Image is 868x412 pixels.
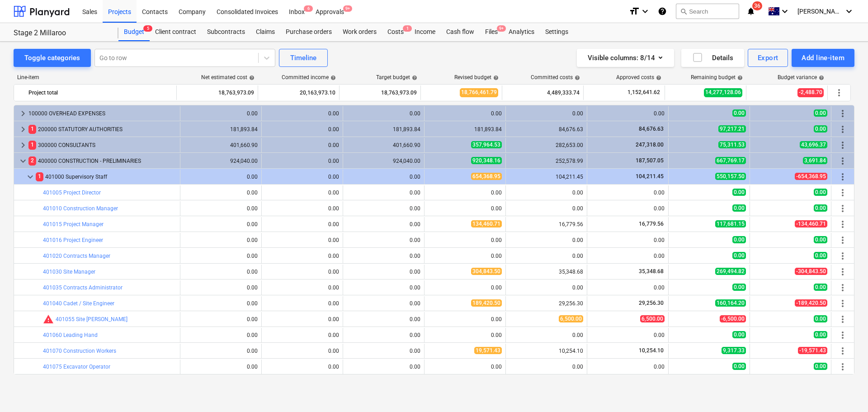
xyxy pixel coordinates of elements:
div: 0.00 [591,110,665,117]
a: 401075 Excavator Operator [43,364,110,370]
span: 189,420.50 [471,299,502,307]
div: Revised budget [454,74,499,81]
span: 1 [403,25,412,32]
div: 0.00 [591,189,665,196]
span: 97,217.21 [718,125,746,133]
div: 0.00 [591,237,665,243]
div: 0.00 [347,284,420,291]
div: 0.00 [184,316,258,322]
div: 0.00 [184,284,258,291]
span: 920,348.16 [471,157,502,164]
a: 401055 Site [PERSON_NAME] [56,316,127,322]
span: Committed costs exceed revised budget [43,314,54,325]
div: 0.00 [591,332,665,338]
a: Subcontracts [202,23,250,41]
span: 6 [304,5,313,12]
div: 0.00 [265,316,339,322]
span: 1 [28,125,36,133]
a: Purchase orders [280,23,337,41]
span: 0.00 [732,331,746,338]
span: More actions [837,203,848,214]
span: 0.00 [814,236,827,243]
span: 160,164.20 [715,299,746,307]
div: 0.00 [184,364,258,370]
div: 0.00 [347,221,420,227]
div: 0.00 [347,189,420,196]
span: More actions [837,219,848,230]
div: Claims [250,23,280,41]
i: keyboard_arrow_down [640,6,651,17]
div: 924,040.00 [347,158,420,164]
span: More actions [837,171,848,182]
div: Income [409,23,441,41]
div: 0.00 [265,237,339,243]
div: 0.00 [265,189,339,196]
div: 0.00 [428,253,502,259]
div: 0.00 [184,237,258,243]
span: 9,317.33 [722,347,746,354]
div: Costs [382,23,409,41]
a: 401030 Site Manager [43,269,95,275]
span: 0.00 [732,284,746,291]
span: 0.00 [814,252,827,259]
div: 0.00 [347,174,420,180]
span: More actions [837,314,848,325]
div: 16,779.56 [509,221,583,227]
button: Toggle categories [14,49,91,67]
div: 181,893.84 [184,126,258,133]
div: Toggle categories [24,52,80,64]
span: 0.00 [814,363,827,370]
span: 667,769.17 [715,157,746,164]
div: 924,040.00 [184,158,258,164]
i: keyboard_arrow_down [779,6,790,17]
div: Approved costs [616,74,661,81]
i: keyboard_arrow_down [844,6,854,17]
span: More actions [837,330,848,341]
div: 0.00 [509,332,583,338]
div: Net estimated cost [201,74,255,81]
div: 0.00 [428,332,502,338]
span: -19,571.43 [798,347,827,354]
div: 0.00 [265,110,339,117]
div: 0.00 [347,205,420,212]
div: 0.00 [347,237,420,243]
span: 550,157.50 [715,173,746,180]
span: 0.00 [814,284,827,291]
div: Stage 2 Millaroo [14,28,108,38]
span: 104,211.45 [635,173,665,180]
div: 0.00 [591,364,665,370]
div: 0.00 [591,284,665,291]
a: 401016 Project Engineer [43,237,103,243]
a: Analytics [503,23,540,41]
span: 0.00 [814,315,827,322]
span: 16,779.56 [638,221,665,227]
div: Budget variance [778,74,824,81]
div: Settings [540,23,574,41]
span: 29,256.30 [638,300,665,306]
span: 357,964.53 [471,141,502,148]
span: 9+ [343,5,352,12]
div: 0.00 [184,189,258,196]
span: 0.00 [732,204,746,212]
div: 0.00 [347,348,420,354]
span: -2,488.70 [797,88,824,97]
button: Timeline [279,49,328,67]
div: 0.00 [428,189,502,196]
span: 134,460.71 [471,220,502,227]
div: 0.00 [509,253,583,259]
div: 0.00 [265,205,339,212]
div: 0.00 [591,205,665,212]
div: Budget [118,23,150,41]
span: 187,507.05 [635,157,665,164]
span: -189,420.50 [795,299,827,307]
div: 0.00 [347,332,420,338]
div: 0.00 [265,158,339,164]
div: 401,660.90 [184,142,258,148]
span: help [491,75,499,81]
div: 0.00 [184,174,258,180]
div: 0.00 [184,253,258,259]
i: Knowledge base [658,6,667,17]
div: 0.00 [347,316,420,322]
span: 6,500.00 [640,315,665,322]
